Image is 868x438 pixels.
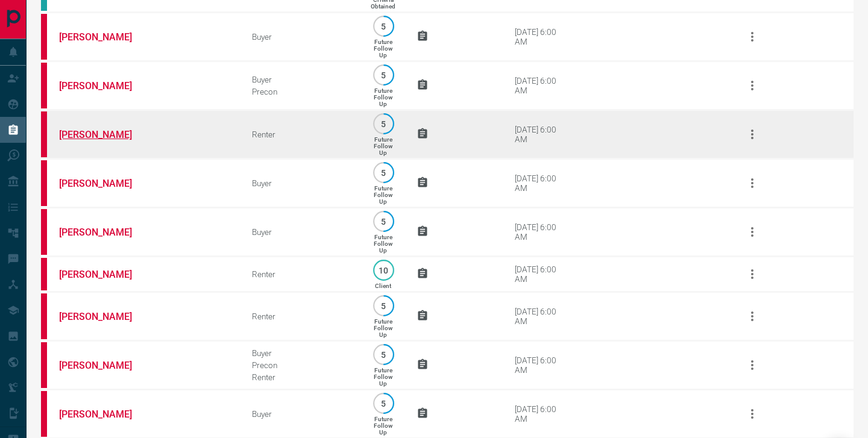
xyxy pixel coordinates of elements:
div: Renter [252,130,350,139]
a: [PERSON_NAME] [59,80,149,92]
div: property.ca [41,14,47,60]
a: [PERSON_NAME] [59,408,149,420]
div: Buyer [252,409,350,419]
p: Future Follow Up [374,367,392,387]
p: 5 [379,22,388,31]
div: property.ca [41,293,47,339]
div: Buyer [252,227,350,237]
a: [PERSON_NAME] [59,311,149,322]
a: [PERSON_NAME] [59,269,149,280]
p: 5 [379,217,388,226]
div: [DATE] 6:00 AM [515,76,566,95]
div: Buyer [252,32,350,42]
div: [DATE] 6:00 AM [515,264,566,284]
p: 5 [379,399,388,408]
div: property.ca [41,258,47,290]
div: property.ca [41,63,47,108]
p: Future Follow Up [374,185,392,205]
p: Future Follow Up [374,39,392,58]
p: 5 [379,168,388,177]
p: Future Follow Up [374,234,392,254]
div: Renter [252,311,350,321]
div: property.ca [41,391,47,437]
p: Future Follow Up [374,318,392,338]
div: [DATE] 6:00 AM [515,222,566,242]
div: Precon [252,87,350,96]
a: [PERSON_NAME] [59,360,149,371]
div: Precon [252,360,350,370]
div: Buyer [252,178,350,188]
div: property.ca [41,209,47,255]
p: 5 [379,350,388,359]
p: Future Follow Up [374,87,392,107]
p: 5 [379,301,388,310]
div: Buyer [252,75,350,84]
p: Future Follow Up [374,416,392,436]
div: [DATE] 6:00 AM [515,27,566,46]
div: [DATE] 6:00 AM [515,355,566,375]
p: Future Follow Up [374,136,392,156]
div: Renter [252,269,350,279]
div: [DATE] 6:00 AM [515,307,566,326]
div: Buyer [252,348,350,358]
a: [PERSON_NAME] [59,227,149,238]
div: property.ca [41,160,47,206]
div: [DATE] 6:00 AM [515,125,566,144]
p: 5 [379,70,388,80]
p: 10 [379,266,388,275]
div: [DATE] 6:00 AM [515,404,566,424]
div: property.ca [41,111,47,157]
a: [PERSON_NAME] [59,129,149,140]
div: property.ca [41,342,47,388]
p: Client [375,283,391,289]
a: [PERSON_NAME] [59,178,149,189]
div: [DATE] 6:00 AM [515,174,566,193]
p: 5 [379,119,388,128]
a: [PERSON_NAME] [59,31,149,43]
div: Renter [252,372,350,382]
